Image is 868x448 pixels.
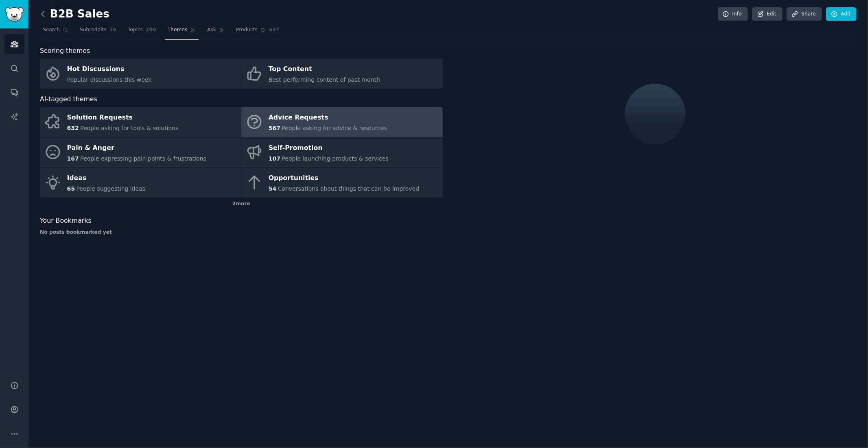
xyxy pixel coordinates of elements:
span: People suggesting ideas [76,185,145,192]
a: Info [718,7,748,21]
a: Solution Requests632People asking for tools & solutions [40,107,241,137]
span: 567 [269,125,280,131]
span: 54 [269,185,276,192]
div: Hot Discussions [67,63,152,76]
span: Best-performing content of past month [269,76,380,83]
a: Opportunities54Conversations about things that can be improved [241,167,442,198]
a: Pain & Anger167People expressing pain points & frustrations [40,137,241,167]
span: Topics [128,26,143,34]
h2: B2B Sales [40,8,109,21]
a: Ideas65People suggesting ideas [40,167,241,198]
span: AI-tagged themes [40,94,97,104]
span: Conversations about things that can be improved [278,185,420,192]
span: Scoring themes [40,46,90,56]
a: Share [787,7,822,21]
div: Top Content [269,63,380,76]
span: 65 [67,185,75,192]
a: Subreddits16 [77,24,119,40]
img: GummySearch logo [5,7,24,22]
a: Add [826,7,857,21]
a: Topics200 [125,24,159,40]
span: Themes [168,26,188,34]
span: 632 [67,125,79,131]
a: Hot DiscussionsPopular discussions this week [40,59,241,89]
span: People asking for advice & resources [282,125,387,131]
span: Search [43,26,60,34]
a: Themes [165,24,199,40]
div: No posts bookmarked yet [40,229,443,236]
span: Ask [207,26,216,34]
span: Popular discussions this week [67,76,152,83]
a: Top ContentBest-performing content of past month [241,59,442,89]
div: Self-Promotion [269,141,389,154]
span: 107 [269,155,280,162]
div: Opportunities [269,172,420,185]
a: Search [40,24,71,40]
a: Self-Promotion107People launching products & services [241,137,442,167]
span: 167 [67,155,79,162]
a: Advice Requests567People asking for advice & resources [241,107,442,137]
span: Your Bookmarks [40,216,92,226]
div: Solution Requests [67,111,179,124]
div: Pain & Anger [67,141,206,154]
div: 2 more [40,198,443,211]
a: Ask [204,24,227,40]
a: Products637 [233,24,282,40]
div: Ideas [67,172,146,185]
span: Subreddits [80,26,107,34]
span: Products [236,26,258,34]
div: Advice Requests [269,111,387,124]
span: People launching products & services [282,155,388,162]
span: People expressing pain points & frustrations [80,155,206,162]
span: 200 [146,26,156,34]
a: Edit [752,7,783,21]
span: 16 [109,26,116,34]
span: People asking for tools & solutions [80,125,178,131]
span: 637 [269,26,280,34]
